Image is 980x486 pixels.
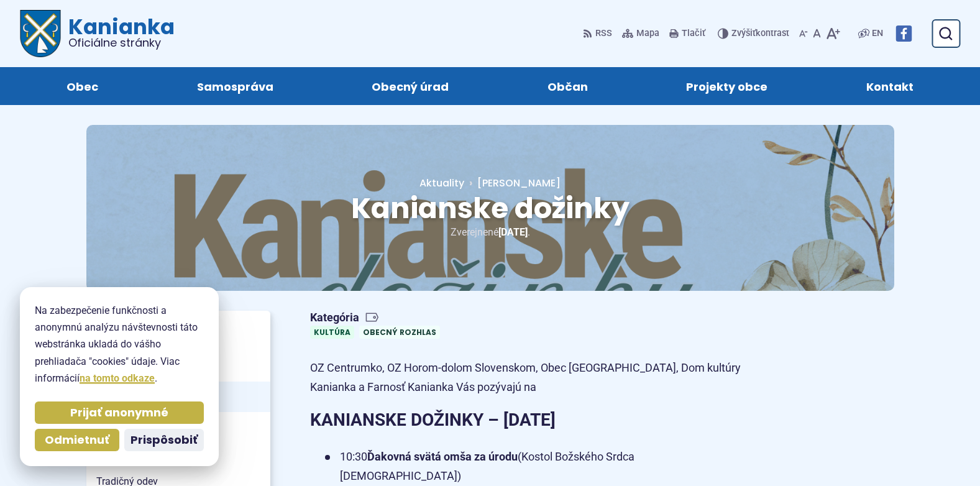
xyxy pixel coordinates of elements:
span: [PERSON_NAME] [477,176,561,190]
span: Tlačiť [682,29,705,39]
a: Logo Kanianka, prejsť na domovskú stránku. [20,10,175,57]
span: kontrast [731,29,789,39]
a: RSS [583,21,615,47]
span: Obecný úrad [372,67,449,105]
span: Kanianka [61,16,175,48]
span: Oficiálne stránky [68,37,175,48]
a: Aktuality [419,176,464,190]
span: Prijať anonymné [70,406,168,420]
p: Na zabezpečenie funkčnosti a anonymnú analýzu návštevnosti táto webstránka ukladá do vášho prehli... [35,302,204,387]
button: Odmietnuť [35,429,119,451]
span: Obec [66,67,98,105]
span: Samospráva [197,67,273,105]
a: Projekty obce [649,67,805,105]
span: Kanianske dožinky [351,188,630,228]
li: 10:30 (Kostol Božského Srdca [DEMOGRAPHIC_DATA]) [325,447,751,485]
a: Mapa [620,21,662,47]
button: Tlačiť [667,21,708,47]
strong: Ďakovná svätá omša za úrodu [367,450,518,463]
span: Kontakt [866,67,914,105]
a: na tomto odkaze [80,372,155,384]
a: Obecný úrad [335,67,486,105]
img: Prejsť na Facebook stránku [895,25,912,42]
img: Prejsť na domovskú stránku [20,10,61,57]
button: Prijať anonymné [35,401,204,424]
a: Občan [511,67,625,105]
a: Samospráva [160,67,311,105]
span: Mapa [636,26,659,41]
a: EN [869,26,886,41]
span: Zvýšiť [731,28,756,39]
span: RSS [595,26,612,41]
span: Odmietnuť [45,433,109,447]
span: [DATE] [498,226,528,238]
button: Zvýšiťkontrast [718,21,792,47]
span: Kategória [310,311,445,325]
span: EN [872,26,883,41]
strong: KANIANSKE DOŽINKY – [DATE] [310,410,556,430]
span: Prispôsobiť [131,433,198,447]
a: Obecný rozhlas [359,326,440,339]
a: Kultúra [310,326,354,339]
button: Nastaviť pôvodnú veľkosť písma [810,21,823,47]
p: OZ Centrumko, OZ Horom-dolom Slovenskom, Obec [GEOGRAPHIC_DATA], Dom kultúry Kanianka a Farnosť K... [310,359,751,397]
span: Projekty obce [686,67,767,105]
span: Občan [547,67,588,105]
a: Obec [30,67,135,105]
button: Zväčšiť veľkosť písma [823,21,843,47]
p: Zverejnené . [126,224,854,241]
a: [PERSON_NAME] [464,176,561,190]
a: Kontakt [830,67,951,105]
button: Prispôsobiť [124,429,204,451]
button: Zmenšiť veľkosť písma [797,21,810,47]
